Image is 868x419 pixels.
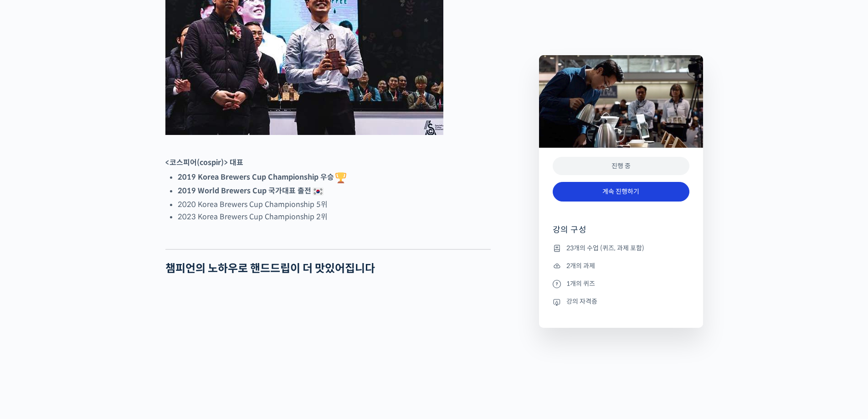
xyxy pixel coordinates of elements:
[3,289,60,312] a: 홈
[553,157,689,176] div: 진행 중
[118,289,175,312] a: 설정
[553,278,689,289] li: 1개의 퀴즈
[178,186,325,196] strong: 2019 World Brewers Cup 국가대표 출전
[29,303,34,310] span: 홈
[553,260,689,271] li: 2개의 과제
[553,182,689,202] a: 계속 진행하기
[165,262,375,275] strong: 챔피언의 노하우로 핸드드립이 더 맛있어집니다
[178,198,491,211] li: 2020 Korea Brewers Cup Championship 5위
[178,211,491,223] li: 2023 Korea Brewers Cup Championship 2위
[553,243,689,253] li: 23개의 수업 (퀴즈, 과제 포함)
[335,172,346,183] img: 🏆
[165,158,243,167] strong: <코스피어(cospir)> 대표
[553,224,689,243] h4: 강의 구성
[141,303,152,310] span: 설정
[553,296,689,307] li: 강의 자격증
[83,303,94,310] span: 대화
[178,172,348,182] strong: 2019 Korea Brewers Cup Championship 우승
[60,289,118,312] a: 대화
[313,186,324,197] img: 🇰🇷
